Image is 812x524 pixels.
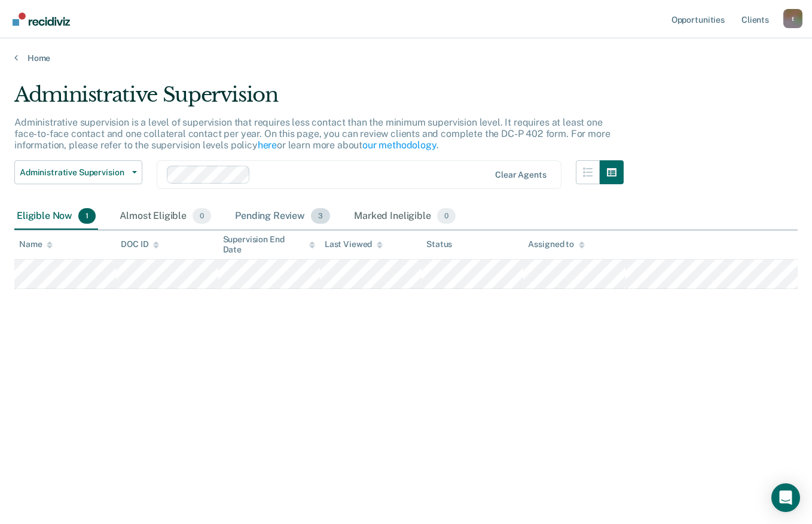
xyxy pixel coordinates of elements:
div: Supervision End Date [223,234,315,255]
button: Administrative Supervision [14,160,142,184]
span: 0 [193,208,211,224]
a: here [258,139,277,151]
div: Assigned to [528,239,584,249]
div: Status [426,239,452,249]
div: DOC ID [121,239,159,249]
div: Last Viewed [325,239,383,249]
div: Name [19,239,53,249]
div: Administrative Supervision [14,83,624,117]
img: Recidiviz [13,13,70,26]
span: 3 [311,208,330,224]
a: our methodology [362,139,436,151]
span: Administrative Supervision [20,167,127,178]
div: Eligible Now1 [14,203,98,230]
div: t [783,9,802,28]
span: 0 [437,208,456,224]
a: Home [14,53,798,63]
div: Clear agents [495,170,546,180]
div: Pending Review3 [233,203,332,230]
div: Almost Eligible0 [117,203,213,230]
button: Profile dropdown button [783,9,802,28]
div: Marked Ineligible0 [352,203,458,230]
div: Open Intercom Messenger [771,483,800,512]
span: 1 [78,208,96,224]
p: Administrative supervision is a level of supervision that requires less contact than the minimum ... [14,117,610,151]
